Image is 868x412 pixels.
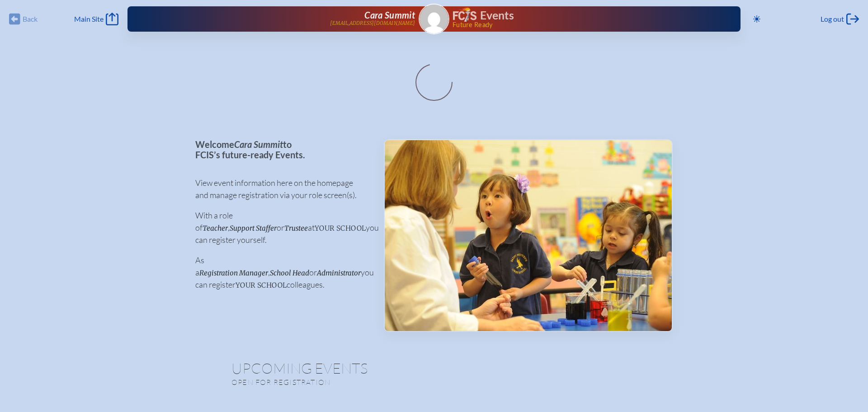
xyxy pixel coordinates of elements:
p: Open for registration [231,378,470,387]
a: Main Site [74,13,118,25]
p: View event information here on the homepage and manage registration via your role screen(s). [195,177,369,201]
p: Welcome to FCIS’s future-ready Events. [195,139,369,160]
span: Log out [821,14,844,24]
img: Gravatar [420,5,448,33]
span: your school [315,224,366,232]
span: Main Site [74,14,104,24]
span: Administrator [317,269,361,277]
span: Cara Summit [364,9,415,20]
a: Gravatar [419,4,449,34]
h1: Upcoming Events [231,361,637,375]
a: Cara Summit[EMAIL_ADDRESS][DOMAIN_NAME] [156,10,415,28]
span: Trustee [284,224,308,232]
span: Support Staffer [230,224,277,232]
span: your school [236,281,287,289]
div: FCIS Events — Future ready [453,7,712,28]
span: School Head [270,269,309,277]
p: As a , or you can register colleagues. [195,254,369,291]
span: Registration Manager [199,269,268,277]
img: Events [385,140,672,331]
span: Teacher [203,224,228,232]
span: Future Ready [453,22,712,28]
span: Cara Summit [234,139,283,150]
p: With a role of , or at you can register yourself. [195,209,369,246]
p: [EMAIL_ADDRESS][DOMAIN_NAME] [330,20,415,26]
